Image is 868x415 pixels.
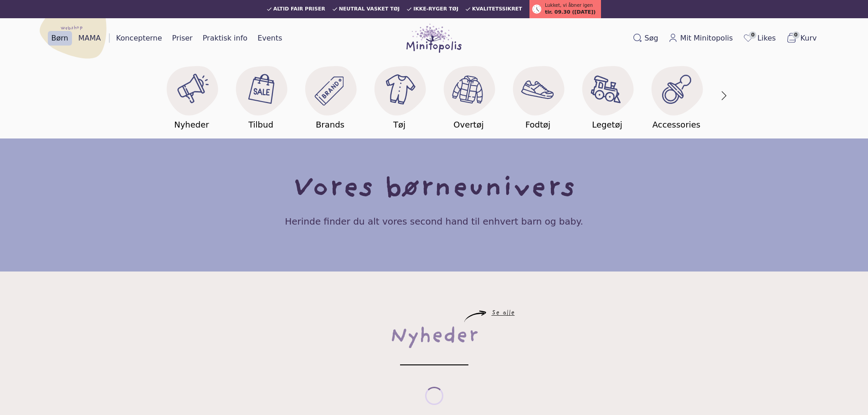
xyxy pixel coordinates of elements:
[645,33,658,44] span: Søg
[365,60,434,131] a: Tøj
[545,9,596,16] span: tir. 09.30 ([DATE])
[113,31,166,46] a: Koncepterne
[525,118,550,131] h5: Fodtøj
[413,6,458,12] span: Ikke-ryger tøj
[545,2,593,9] span: Lukket, vi åbner igen
[749,31,756,39] span: 0
[792,31,800,39] span: 0
[339,6,400,12] span: Neutral vasket tøj
[472,6,522,12] span: Kvalitetssikret
[226,60,296,131] a: Tilbud
[801,33,817,44] span: Kurv
[48,31,72,46] a: Børn
[273,6,325,12] span: Altid fair priser
[293,175,575,204] h1: Vores børneunivers
[285,215,583,228] h4: Herinde finder du alt vores second hand til enhvert barn og baby.
[665,31,737,46] a: Mit Minitopolis
[316,118,344,131] h5: Brands
[503,60,573,131] a: Fodtøj
[169,31,196,46] a: Priser
[652,118,701,131] h5: Accessories
[75,31,105,46] a: MAMA
[248,118,273,131] h5: Tilbud
[629,31,662,46] button: Søg
[406,24,462,53] img: Minitopolis logo
[199,31,251,46] a: Praktisk info
[642,60,711,131] a: Accessories
[453,118,483,131] h5: Overtøj
[296,60,365,131] a: Brands
[174,118,209,131] h5: Nyheder
[592,118,622,131] h5: Legetøj
[393,118,406,131] h5: Tøj
[782,31,821,46] button: 0Kurv
[254,31,286,46] a: Events
[390,323,478,352] div: Nyheder
[757,33,776,44] span: Likes
[157,60,226,131] a: Nyheder
[434,60,503,131] a: Overtøj
[739,31,779,46] a: 0Likes
[492,311,515,316] a: Se alle
[680,33,733,44] span: Mit Minitopolis
[573,60,642,131] a: Legetøj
